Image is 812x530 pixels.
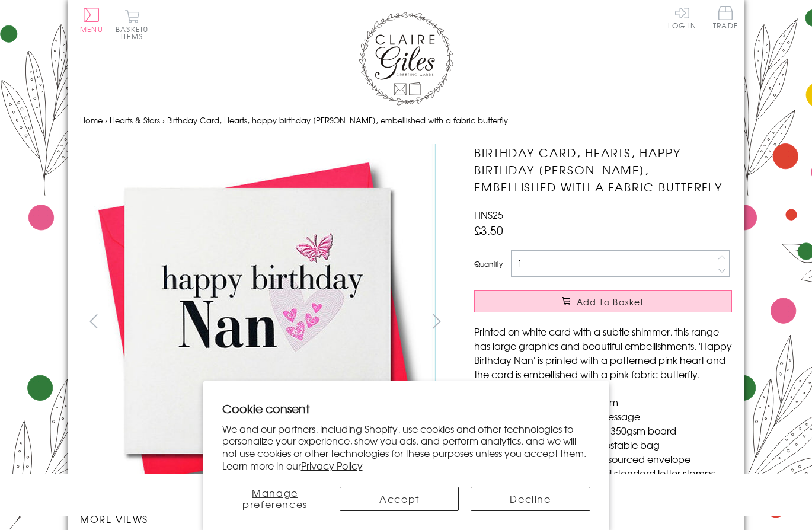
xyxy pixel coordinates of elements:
span: Add to Basket [577,296,644,308]
img: Claire Giles Greetings Cards [359,12,453,106]
a: Privacy Policy [301,458,363,472]
button: Decline [471,487,590,511]
a: Home [80,114,103,126]
span: HNS25 [474,207,503,222]
a: Hearts & Stars [110,114,160,126]
button: next [424,308,450,334]
img: Birthday Card, Hearts, happy birthday Nan, embellished with a fabric butterfly [80,144,436,499]
button: prev [80,308,107,334]
button: Menu [80,8,103,33]
nav: breadcrumbs [80,108,732,133]
button: Manage preferences [222,487,328,511]
button: Accept [340,487,459,511]
a: Trade [713,6,738,31]
p: Printed on white card with a subtle shimmer, this range has large graphics and beautiful embellis... [474,324,732,381]
label: Quantity [474,258,503,269]
h2: Cookie consent [222,400,590,417]
p: We and our partners, including Shopify, use cookies and other technologies to personalize your ex... [222,423,590,472]
span: Menu [80,24,103,34]
span: Birthday Card, Hearts, happy birthday [PERSON_NAME], embellished with a fabric butterfly [167,114,508,126]
span: › [105,114,107,126]
a: Log In [668,6,696,29]
span: Trade [713,6,738,29]
span: 0 items [121,24,148,41]
button: Basket0 items [116,9,148,40]
button: Add to Basket [474,290,732,312]
h1: Birthday Card, Hearts, happy birthday [PERSON_NAME], embellished with a fabric butterfly [474,144,732,195]
span: £3.50 [474,222,503,238]
img: Birthday Card, Hearts, happy birthday Nan, embellished with a fabric butterfly [450,144,806,500]
h3: More views [80,512,450,526]
span: › [162,114,165,126]
span: Manage preferences [242,486,308,511]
